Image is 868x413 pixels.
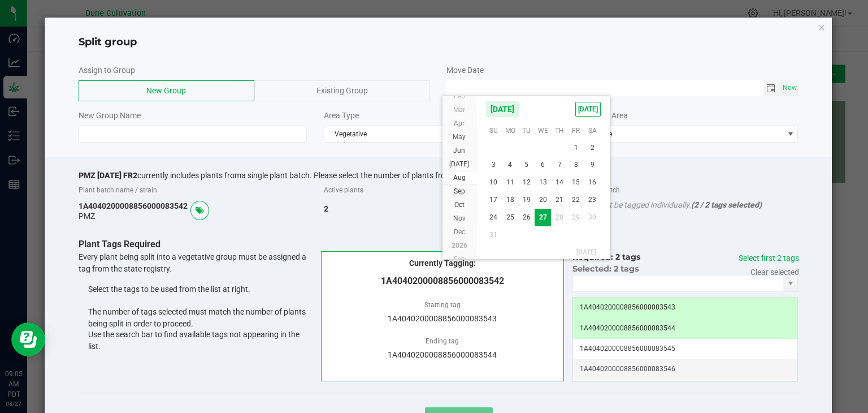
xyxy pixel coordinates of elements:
span: (2 / 2 tags selected) [691,200,762,209]
span: select [779,80,798,96]
td: Tuesday, August 5, 2025 [518,156,535,174]
td: 1A4040200008856000083544 [573,319,798,339]
span: 7 [551,156,567,174]
td: Wednesday, August 6, 2025 [535,156,551,174]
th: Tu [518,122,535,139]
span: Select plant tags [190,201,209,220]
th: Mo [502,122,518,139]
div: Active plants [315,180,438,200]
td: Wednesday, August 27, 2025 [535,209,551,226]
td: Thursday, August 7, 2025 [551,156,567,174]
span: New Group [146,86,186,95]
span: Set Current date [780,80,799,96]
td: Monday, August 4, 2025 [502,156,518,174]
span: [DATE] [575,102,601,117]
td: Sunday, August 10, 2025 [485,174,502,191]
td: Monday, August 18, 2025 [502,191,518,209]
a: Select first 2 tags [739,253,799,263]
li: Use the search bar to find available tags not appearing in the list. [88,329,313,351]
span: Mar [453,106,465,114]
span: 2 [584,139,601,157]
span: Assign to Group [79,66,135,75]
span: Vegetative [570,126,784,142]
td: Wednesday, August 20, 2025 [535,191,551,209]
span: 15 [568,174,584,191]
span: PMZ [DATE] FR2 [79,171,137,180]
td: Tuesday, August 12, 2025 [518,174,535,191]
td: Friday, August 22, 2025 [568,191,584,209]
span: 21 [551,191,567,209]
span: 13 [535,174,551,191]
th: Fr [568,122,584,139]
iframe: Resource center [11,322,45,356]
td: Thursday, August 14, 2025 [551,174,567,191]
span: 27 [535,209,551,226]
span: Dec [454,228,465,236]
span: Sep [454,187,465,195]
span: currently includes plants from [79,171,241,180]
span: 16 [584,174,601,191]
span: Move Date [446,66,484,75]
span: May [453,133,466,141]
span: 1 [568,139,584,157]
li: The number of tags selected must match the number of plants being split in order to proceed. [88,306,313,329]
span: Jun [453,147,465,154]
span: Feb [454,92,465,100]
span: [DATE] [449,160,469,168]
span: Vegetative [324,126,538,142]
span: Every plant being split into a vegetative group must be assigned a tag from the state registry. [79,252,313,351]
div: 1A4040200008856000083542 [79,200,307,212]
th: Su [485,122,502,139]
span: 6 [535,156,551,174]
span: 11 [502,174,518,191]
span: Required: 2 tags [572,252,640,262]
div: Plants to [GEOGRAPHIC_DATA] [438,180,561,200]
span: Aug [453,174,466,182]
td: 1A4040200008856000083546 [573,359,798,380]
td: Saturday, August 2, 2025 [584,139,601,157]
span: a single plant batch. Please select the number of plants from the batch to split into the new group. [241,171,582,180]
a: Clear selected [750,268,799,277]
span: 1A4040200008856000083543 [388,314,497,323]
td: Sunday, August 24, 2025 [485,209,502,226]
td: Friday, August 15, 2025 [568,174,584,191]
td: 1A4040200008856000083547 [573,380,798,400]
td: 1A4040200008856000083543 [573,298,798,318]
span: Existing Group [316,86,368,95]
span: 26 [518,209,535,226]
span: Area Type [324,111,359,120]
div: PMZ [79,212,307,221]
td: Wednesday, August 13, 2025 [535,174,551,191]
span: 19 [518,191,535,209]
li: Select the tags to be used from the list at right. [88,283,313,306]
span: Nov [453,214,466,222]
div: Plant batch name / strain [70,180,316,200]
label: Ending tag [426,336,459,346]
td: Monday, August 25, 2025 [502,209,518,226]
td: Saturday, August 16, 2025 [584,174,601,191]
p: Plant Tags Required [79,238,807,251]
span: Oct [454,201,465,209]
td: Monday, August 11, 2025 [502,174,518,191]
td: Saturday, August 9, 2025 [584,156,601,174]
td: 1A4040200008856000083545 [573,339,798,359]
div: 2 [315,200,438,217]
span: 14 [551,174,567,191]
td: Tuesday, August 26, 2025 [518,209,535,226]
td: Friday, August 1, 2025 [568,139,584,157]
span: 9 [584,156,601,174]
td: Tuesday, August 19, 2025 [518,191,535,209]
span: 8 [568,156,584,174]
td: Friday, August 8, 2025 [568,156,584,174]
th: Th [551,122,567,139]
span: 18 [502,191,518,209]
th: [DATE] [485,244,601,261]
input: NO DATA FOUND [573,276,784,291]
span: 17 [485,191,502,209]
td: Sunday, August 3, 2025 [485,156,502,174]
span: Selected: 2 tags [572,264,639,274]
div: Plants must be tagged individually. [561,200,807,209]
span: 24 [485,209,502,226]
span: Toggle calendar [763,80,780,96]
th: Sa [584,122,601,139]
